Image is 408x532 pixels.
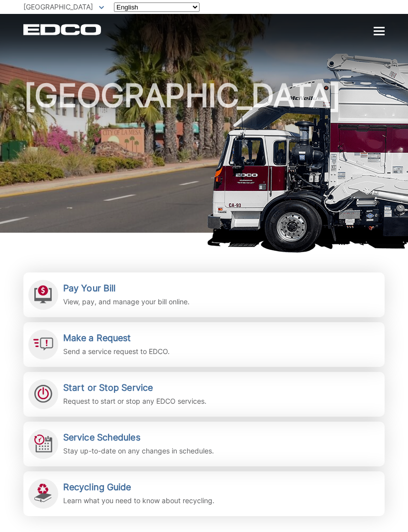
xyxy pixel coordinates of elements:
[63,432,214,443] h2: Service Schedules
[63,396,206,407] p: Request to start or stop any EDCO services.
[63,346,170,357] p: Send a service request to EDCO.
[63,382,206,393] h2: Start or Stop Service
[23,422,385,466] a: Service Schedules Stay up-to-date on any changes in schedules.
[63,296,190,307] p: View, pay, and manage your bill online.
[63,482,214,493] h2: Recycling Guide
[23,471,385,516] a: Recycling Guide Learn what you need to know about recycling.
[23,80,385,237] h1: [GEOGRAPHIC_DATA]
[23,2,93,11] span: [GEOGRAPHIC_DATA]
[63,333,170,344] h2: Make a Request
[23,322,385,367] a: Make a Request Send a service request to EDCO.
[63,495,214,506] p: Learn what you need to know about recycling.
[63,283,190,294] h2: Pay Your Bill
[114,2,200,12] select: Select a language
[63,445,214,456] p: Stay up-to-date on any changes in schedules.
[23,272,385,317] a: Pay Your Bill View, pay, and manage your bill online.
[23,24,102,35] a: EDCD logo. Return to the homepage.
